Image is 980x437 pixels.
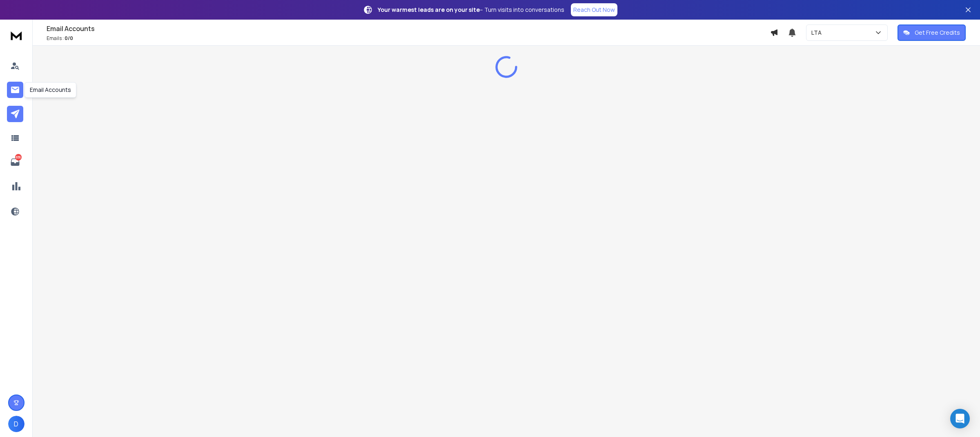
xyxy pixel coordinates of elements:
[24,82,76,98] div: Email Accounts
[8,28,24,43] img: logo
[915,29,960,37] p: Get Free Credits
[378,6,480,13] strong: Your warmest leads are on your site
[950,409,970,428] div: Open Intercom Messenger
[47,24,770,33] h1: Email Accounts
[8,416,24,432] button: D
[7,154,23,170] a: 836
[65,35,73,42] span: 0 / 0
[571,3,617,16] a: Reach Out Now
[15,154,22,161] p: 836
[378,6,564,14] p: – Turn visits into conversations
[47,35,770,42] p: Emails :
[811,29,825,37] p: LTA
[898,25,966,41] button: Get Free Credits
[573,6,615,14] p: Reach Out Now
